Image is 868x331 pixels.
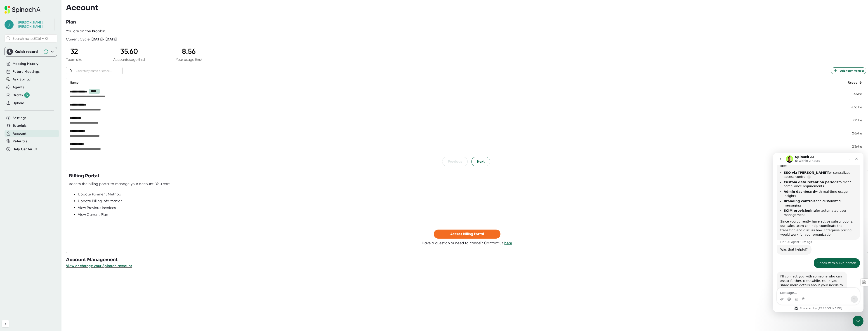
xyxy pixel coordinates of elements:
a: Source reference 13318667: [34,22,38,26]
div: View Current Plan [78,212,865,217]
button: Drafts 5 [13,92,30,98]
li: for automated user management [11,56,83,64]
iframe: Intercom live chat [773,153,863,312]
button: Future Meetings [13,69,40,74]
div: 35.60 [113,47,145,56]
li: for centralized access control [11,18,83,26]
div: 8.56 [176,47,202,56]
input: Search by name or email... [75,68,123,73]
div: Fin says… [4,119,87,142]
span: Next [477,159,485,164]
button: Tutorials [13,123,26,128]
span: j [5,20,14,29]
td: 2.91 hrs [837,114,866,127]
button: Emoji picker [14,144,18,148]
div: I'll connect you with someone who can assist further. Meanwhile, could you share more details abo... [4,119,74,142]
div: Was that helpful? [7,94,35,99]
span: Access Billing Portal [450,232,484,236]
div: Update Payment Method [78,192,865,197]
div: Quick record [15,49,41,54]
div: James says… [4,105,87,119]
div: Access the billing portal to manage your account. You can: [69,182,170,186]
button: Settings [13,115,26,121]
h3: Billing Portal [69,173,99,179]
div: I'll connect you with someone who can assist further. Meanwhile, could you share more details abo... [7,121,71,139]
div: Current Cycle: [66,37,117,42]
button: Access Billing Portal [434,230,500,239]
span: Previous [448,159,462,164]
h3: Account Management [66,256,868,263]
textarea: Message… [4,135,87,143]
span: Add team member [833,68,864,73]
button: Start recording [29,144,32,148]
li: to meet compliance requirements [11,27,83,35]
b: Branding controls [11,46,42,50]
button: Add team member [831,67,866,74]
button: Account [13,131,26,136]
b: Custom data retention periods [11,27,66,31]
div: Was that helpful? [4,92,38,102]
div: Have a question or need to cancel? Contact us [422,241,512,245]
b: [DATE] - [DATE] [92,37,117,41]
button: Help Center [13,147,37,152]
div: Name [70,80,834,85]
li: and customized messaging [11,46,83,54]
button: Gif picker [21,144,25,148]
a: here [504,241,512,245]
button: Previous [442,157,468,166]
button: Send a message… [78,143,85,150]
div: 5 [24,92,30,98]
li: with real-time usage insights [11,37,83,45]
button: Upload [13,101,24,106]
h3: Plan [66,19,76,26]
b: SSO via [PERSON_NAME] [11,18,55,21]
button: Upload attachment [7,144,11,148]
div: Account usage (hrs) [113,57,145,62]
button: Next [471,157,490,166]
button: Referrals [13,139,27,144]
button: Agents [13,85,24,90]
div: Update Billing Information [78,199,865,203]
td: 2.36 hrs [837,140,866,153]
b: Pro [92,29,98,33]
div: Speak with a live person [41,105,87,115]
td: 4.55 hrs [837,101,866,114]
div: View Previous Invoices [78,206,865,210]
td: 8.56 hrs [837,87,866,101]
div: 32 [66,47,82,56]
div: Team size [66,57,82,62]
div: Fin • AI Agent • 8m ago [7,88,39,90]
button: View or change your Spinach account [66,263,132,269]
span: View or change your Spinach account [66,264,132,268]
button: Meeting History [13,61,38,66]
span: Help Center [13,147,33,152]
div: You are on the plan. [66,29,866,33]
span: Search notes (Ctrl + K) [12,36,56,41]
div: Drafts [13,92,30,98]
button: Ask Spinach [13,77,33,82]
h3: Account [66,3,98,12]
button: Collapse sidebar [2,320,9,327]
div: Since you currently have active subscriptions, our sales team can help coordinate the transition ... [7,66,83,84]
td: 2.66 hrs [837,127,866,140]
div: Your usage (hrs) [176,57,202,62]
div: Speak with a live person [44,108,83,113]
b: Admin dashboard [11,37,42,40]
iframe: Intercom live chat [853,316,863,326]
div: Usage [841,80,862,85]
div: Quick record [7,47,55,56]
b: SCIM provisioning [11,56,43,59]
